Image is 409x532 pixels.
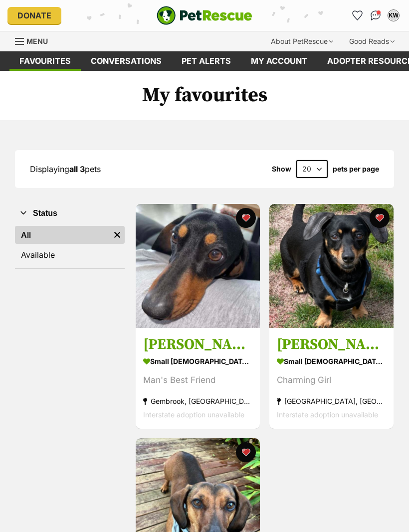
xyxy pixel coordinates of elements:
a: PetRescue [157,6,252,25]
a: My account [241,51,317,71]
a: Favourites [9,51,81,71]
a: Favourites [350,7,366,23]
button: favourite [236,442,256,462]
div: small [DEMOGRAPHIC_DATA] Dog [143,354,252,368]
a: Donate [7,7,61,24]
a: Available [15,246,125,264]
label: pets per page [333,165,379,173]
div: Man's Best Friend [143,373,252,387]
ul: Account quick links [350,7,402,23]
strong: all 3 [69,164,85,174]
div: About PetRescue [264,31,340,51]
span: Show [272,165,291,173]
a: All [15,226,110,244]
div: Gembrook, [GEOGRAPHIC_DATA] [143,394,252,408]
div: small [DEMOGRAPHIC_DATA] Dog [277,354,386,368]
a: [PERSON_NAME] small [DEMOGRAPHIC_DATA] Dog Man's Best Friend Gembrook, [GEOGRAPHIC_DATA] Intersta... [136,328,260,429]
span: Menu [26,37,48,45]
button: favourite [236,208,256,228]
div: Charming Girl [277,373,386,387]
a: Conversations [368,7,384,23]
span: Interstate adoption unavailable [277,410,378,419]
a: Menu [15,31,55,49]
div: [GEOGRAPHIC_DATA], [GEOGRAPHIC_DATA] [277,394,386,408]
a: Pet alerts [172,51,241,71]
span: Displaying pets [30,164,101,174]
div: Status [15,224,125,268]
a: Remove filter [110,226,125,244]
img: Frankie [269,204,394,328]
h3: [PERSON_NAME] [143,335,252,354]
img: Frankie [136,204,260,328]
a: [PERSON_NAME] small [DEMOGRAPHIC_DATA] Dog Charming Girl [GEOGRAPHIC_DATA], [GEOGRAPHIC_DATA] Int... [269,328,394,429]
button: favourite [369,208,389,228]
div: KW [389,10,399,20]
a: conversations [81,51,172,71]
div: Good Reads [342,31,402,51]
img: chat-41dd97257d64d25036548639549fe6c8038ab92f7586957e7f3b1b290dea8141.svg [371,10,381,20]
span: Interstate adoption unavailable [143,410,244,419]
button: Status [15,207,125,220]
button: My account [386,7,402,23]
h3: [PERSON_NAME] [277,335,386,354]
img: logo-e224e6f780fb5917bec1dbf3a21bbac754714ae5b6737aabdf751b685950b380.svg [157,6,252,25]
